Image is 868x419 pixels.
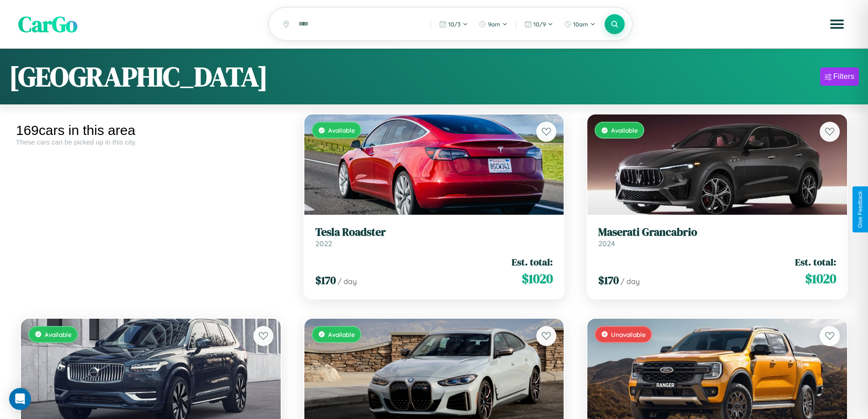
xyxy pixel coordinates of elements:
[833,72,854,81] div: Filters
[621,277,640,286] span: / day
[522,269,553,288] span: $ 1020
[338,277,357,286] span: / day
[820,67,859,86] button: Filters
[534,21,546,28] span: 10 / 9
[435,17,473,31] button: 10/3
[598,226,836,239] h3: Maserati Grancabrio
[328,331,355,338] span: Available
[795,255,836,269] span: Est. total:
[488,21,500,28] span: 9am
[520,17,558,31] button: 10/9
[315,273,336,288] span: $ 170
[598,226,836,248] a: Maserati Grancabrio2024
[9,388,31,410] div: Open Intercom Messenger
[805,269,836,288] span: $ 1020
[573,21,588,28] span: 10am
[824,11,850,37] button: Open menu
[512,255,553,269] span: Est. total:
[474,17,512,31] button: 9am
[18,9,77,39] span: CarGo
[560,17,600,31] button: 10am
[16,123,286,138] div: 169 cars in this area
[611,126,638,134] span: Available
[315,226,553,239] h3: Tesla Roadster
[9,58,268,95] h1: [GEOGRAPHIC_DATA]
[611,331,646,338] span: Unavailable
[598,273,619,288] span: $ 170
[328,126,355,134] span: Available
[448,21,461,28] span: 10 / 3
[598,239,615,248] span: 2024
[16,138,286,146] div: These cars can be picked up in this city.
[315,239,332,248] span: 2022
[45,331,72,338] span: Available
[315,226,553,248] a: Tesla Roadster2022
[857,191,863,228] div: Give Feedback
